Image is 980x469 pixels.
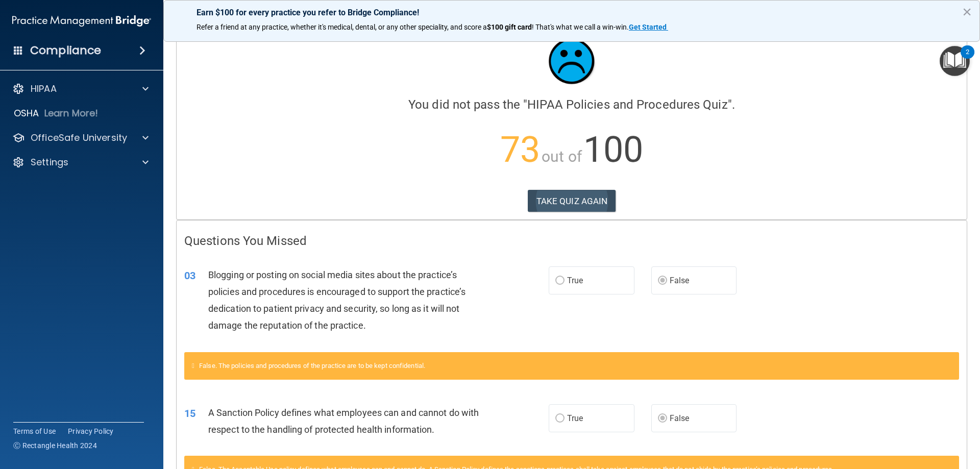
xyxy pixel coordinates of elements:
[12,156,149,168] a: Settings
[670,413,690,423] span: False
[68,426,114,436] a: Privacy Policy
[184,98,959,111] h4: You did not pass the " ".
[629,23,668,31] a: Get Started
[542,147,582,165] span: out of
[583,129,643,170] span: 100
[658,415,667,423] input: False
[629,23,667,31] strong: Get Started
[12,83,149,95] a: HIPAA
[199,362,425,369] span: False. The policies and procedures of the practice are to be kept confidential.
[555,277,565,285] input: True
[197,23,487,31] span: Refer a friend at any practice, whether it's medical, dental, or any other speciality, and score a
[528,190,616,212] button: TAKE QUIZ AGAIN
[487,23,532,31] strong: $100 gift card
[31,83,57,95] p: HIPAA
[208,269,465,331] span: Blogging or posting on social media sites about the practice’s policies and procedures is encoura...
[940,46,970,76] button: Open Resource Center, 2 new notifications
[184,234,959,248] h4: Questions You Missed
[527,97,727,112] span: HIPAA Policies and Procedures Quiz
[670,276,690,285] span: False
[13,426,56,436] a: Terms of Use
[966,52,969,65] div: 2
[12,11,151,31] img: PMB logo
[44,107,99,119] p: Learn More!
[197,8,947,17] p: Earn $100 for every practice you refer to Bridge Compliance!
[962,4,972,20] button: Close
[208,407,479,435] span: A Sanction Policy defines what employees can and cannot do with respect to the handling of protec...
[13,440,97,451] span: Ⓒ Rectangle Health 2024
[541,31,602,92] img: sad_face.ecc698e2.jpg
[184,407,195,419] span: 15
[12,132,149,144] a: OfficeSafe University
[567,276,583,285] span: True
[567,413,583,423] span: True
[184,269,195,282] span: 03
[30,43,101,58] h4: Compliance
[500,129,540,170] span: 73
[532,23,629,31] span: ! That's what we call a win-win.
[658,277,667,285] input: False
[555,415,565,423] input: True
[31,132,127,144] p: OfficeSafe University
[31,156,68,168] p: Settings
[14,107,39,119] p: OSHA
